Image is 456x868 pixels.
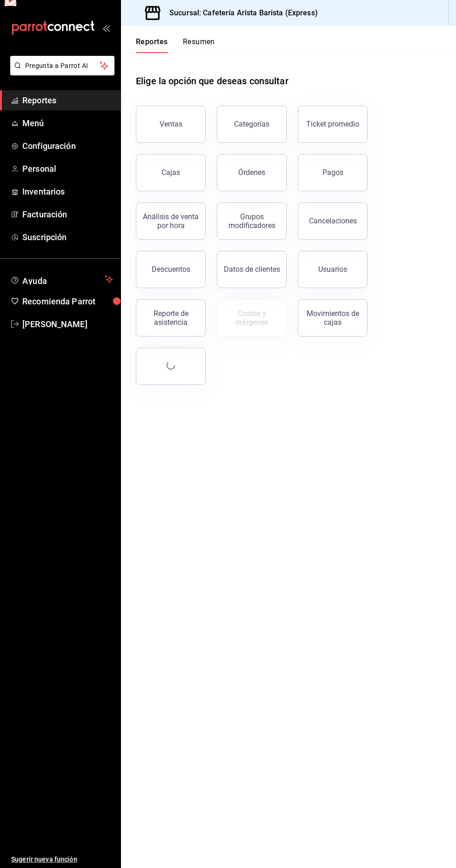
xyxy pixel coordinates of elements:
div: Ventas [160,120,182,128]
div: Pagos [322,168,343,177]
span: Configuración [22,140,113,152]
button: Descuentos [136,251,206,288]
div: Costos y márgenes [223,309,281,327]
button: Ticket promedio [298,106,368,143]
button: Ventas [136,106,206,143]
button: Órdenes [217,154,287,191]
button: Usuarios [298,251,368,288]
div: Grupos modificadores [223,212,281,230]
div: navigation tabs [136,37,215,53]
button: Análisis de venta por hora [136,202,206,240]
div: Movimientos de cajas [304,309,362,327]
div: Cajas [161,168,180,177]
button: Grupos modificadores [217,202,287,240]
div: Descuentos [152,265,190,274]
button: Cajas [136,154,206,191]
button: Datos de clientes [217,251,287,288]
div: Reporte de asistencia [142,309,200,327]
button: Pagos [298,154,368,191]
span: [PERSON_NAME] [22,318,113,330]
div: Órdenes [238,168,265,177]
div: Usuarios [318,265,347,274]
span: Sugerir nueva función [11,855,113,864]
span: Pregunta a Parrot AI [25,61,100,71]
button: Categorías [217,106,287,143]
h3: Sucursal: Cafetería Arista Barista (Express) [162,7,318,19]
div: Datos de clientes [224,265,280,274]
button: Reportes [136,37,168,53]
div: Categorías [234,120,269,128]
span: Inventarios [22,185,113,198]
button: Contrata inventarios para ver este reporte [217,299,287,336]
a: Pregunta a Parrot AI [7,67,114,77]
div: Análisis de venta por hora [142,212,200,230]
button: Cancelaciones [298,202,368,240]
button: Reporte de asistencia [136,299,206,336]
button: open_drawer_menu [102,24,110,32]
button: Movimientos de cajas [298,299,368,336]
div: Ticket promedio [306,120,359,128]
span: Suscripción [22,231,113,243]
div: Cancelaciones [309,216,357,225]
span: Recomienda Parrot [22,295,113,308]
span: Personal [22,162,113,175]
h1: Elige la opción que deseas consultar [136,74,288,88]
span: Reportes [22,94,113,107]
button: Resumen [183,37,215,53]
button: Pregunta a Parrot AI [10,56,114,75]
span: Facturación [22,208,113,221]
span: Menú [22,117,113,129]
span: Ayuda [22,274,101,285]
